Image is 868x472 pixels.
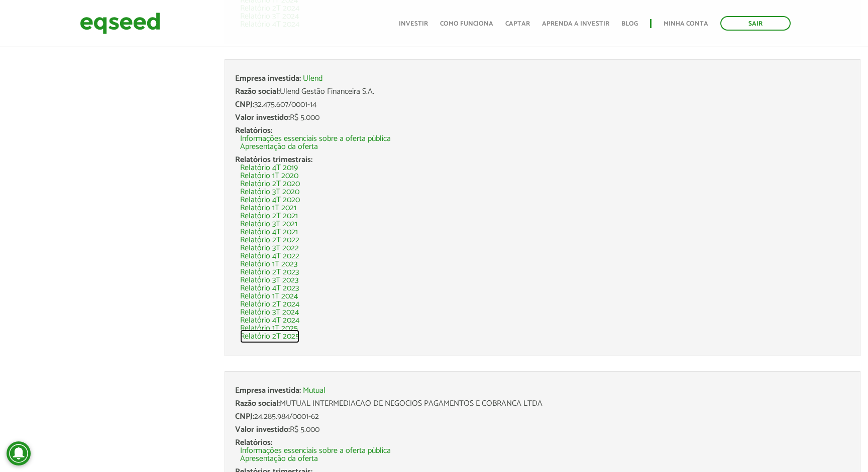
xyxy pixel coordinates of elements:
[240,260,297,268] a: Relatório 1T 2023
[303,75,322,83] a: Ulend
[235,436,272,449] span: Relatórios:
[240,236,299,244] a: Relatório 2T 2022
[235,72,301,85] span: Empresa investida:
[240,276,298,284] a: Relatório 3T 2023
[235,101,850,109] div: 32.475.607/0001-14
[80,10,160,37] img: EqSeed
[240,455,318,463] a: Apresentação da oferta
[505,21,530,27] a: Captar
[240,292,298,300] a: Relatório 1T 2024
[240,268,299,276] a: Relatório 2T 2023
[621,21,638,27] a: Blog
[235,423,290,436] span: Valor investido:
[235,426,850,434] div: R$ 5.000
[240,143,318,151] a: Apresentação da oferta
[399,21,428,27] a: Investir
[235,384,301,397] span: Empresa investida:
[240,333,299,341] a: Relatório 2T 2025
[240,228,298,236] a: Relatório 4T 2021
[240,300,299,308] a: Relatório 2T 2024
[240,188,299,196] a: Relatório 3T 2020
[235,397,280,410] span: Razão social:
[240,172,298,180] a: Relatório 1T 2020
[235,88,850,96] div: Ulend Gestão Financeira S.A.
[235,85,280,98] span: Razão social:
[240,284,299,292] a: Relatório 4T 2023
[240,308,299,317] a: Relatório 3T 2024
[240,212,298,220] a: Relatório 2T 2021
[240,196,300,204] a: Relatório 4T 2020
[240,325,298,333] a: Relatório 1T 2025
[235,114,850,122] div: R$ 5.000
[235,153,312,167] span: Relatórios trimestrais:
[440,21,493,27] a: Como funciona
[235,413,850,421] div: 24.285.984/0001-62
[240,317,299,325] a: Relatório 4T 2024
[720,16,791,31] a: Sair
[240,164,298,172] a: Relatório 4T 2019
[235,410,254,423] span: CNPJ:
[240,135,391,143] a: Informações essenciais sobre a oferta pública
[235,111,290,124] span: Valor investido:
[240,447,391,455] a: Informações essenciais sobre a oferta pública
[240,244,299,252] a: Relatório 3T 2022
[303,387,325,395] a: Mutual
[235,124,272,137] span: Relatórios:
[235,400,850,408] div: MUTUAL INTERMEDIACAO DE NEGOCIOS PAGAMENTOS E COBRANCA LTDA
[240,220,297,228] a: Relatório 3T 2021
[235,98,254,111] span: CNPJ:
[240,252,299,260] a: Relatório 4T 2022
[542,21,609,27] a: Aprenda a investir
[240,204,296,212] a: Relatório 1T 2021
[664,21,708,27] a: Minha conta
[240,180,300,188] a: Relatório 2T 2020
